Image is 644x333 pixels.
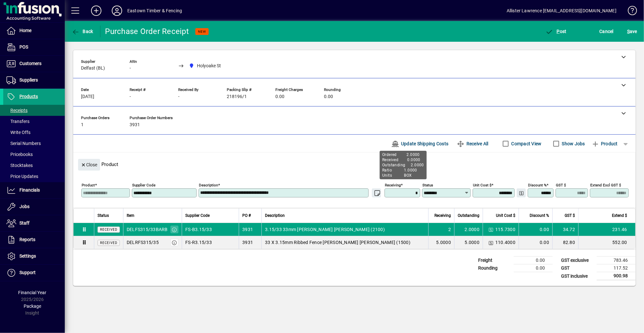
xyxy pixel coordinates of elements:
[130,122,140,128] span: 3931
[3,199,65,215] a: Jobs
[81,66,105,71] span: Delfast (BL)
[19,61,41,66] span: Customers
[3,149,65,160] a: Pricebooks
[132,183,155,187] mat-label: Supplier Code
[100,228,117,231] span: Received
[70,26,95,37] button: Back
[127,239,159,246] div: DELRFS315/35
[19,77,38,83] span: Suppliers
[187,62,224,70] span: Holyoake St
[239,236,261,249] td: 3931
[565,212,575,219] span: GST $
[507,6,616,16] div: Allister Lawrence [EMAIL_ADDRESS][DOMAIN_NAME]
[454,138,491,150] button: Receive All
[3,72,65,88] a: Suppliers
[185,212,210,219] span: Supplier Code
[434,212,451,219] span: Receiving
[552,236,578,249] td: 82.80
[3,248,65,264] a: Settings
[3,39,65,55] a: POS
[3,56,65,72] a: Customers
[198,29,206,34] span: NEW
[261,223,428,236] td: 3.15/33 33mm [PERSON_NAME] [PERSON_NAME] (2100)
[519,223,552,236] td: 0.00
[517,188,526,197] button: Change Price Levels
[6,163,33,168] span: Stocktakes
[19,270,36,275] span: Support
[486,225,495,234] button: Change Price Levels
[552,223,578,236] td: 34.72
[6,152,33,157] span: Pricebooks
[592,139,618,149] span: Product
[627,29,630,34] span: S
[81,160,98,170] span: Close
[436,239,451,246] span: 5.0000
[3,232,65,248] a: Reports
[6,141,41,146] span: Serial Numbers
[557,29,560,34] span: P
[546,29,567,34] span: ost
[98,212,109,219] span: Status
[78,159,100,171] button: Close
[19,253,36,259] span: Settings
[242,212,251,219] span: PO #
[19,94,38,99] span: Products
[81,94,94,99] span: [DATE]
[600,26,614,37] span: Cancel
[178,94,179,99] span: -
[3,265,65,281] a: Support
[519,236,552,249] td: 0.00
[528,183,546,187] mat-label: Discount %
[612,212,627,219] span: Extend $
[558,272,597,280] td: GST inclusive
[475,264,514,272] td: Rounding
[626,26,639,37] button: Save
[76,161,102,167] app-page-header-button: Close
[514,264,553,272] td: 0.00
[130,66,131,71] span: -
[19,204,29,209] span: Jobs
[199,183,218,187] mat-label: Description
[556,183,566,187] mat-label: GST $
[82,183,95,187] mat-label: Product
[457,139,488,149] span: Receive All
[588,138,621,150] button: Product
[6,108,28,113] span: Receipts
[389,138,451,150] button: Update Shipping Costs
[6,174,38,179] span: Price Updates
[623,1,636,22] a: Knowledge Base
[475,257,514,264] td: Freight
[598,26,615,37] button: Cancel
[239,223,261,236] td: 3931
[578,223,635,236] td: 231.46
[495,239,515,246] span: 110.4000
[227,94,247,99] span: 218196/1
[86,5,107,17] button: Add
[6,119,29,124] span: Transfers
[627,26,637,37] span: ave
[3,215,65,231] a: Staff
[3,182,65,198] a: Financials
[3,138,65,149] a: Serial Numbers
[578,236,635,249] td: 552.00
[182,223,239,236] td: FS-B3.15/33
[3,171,65,182] a: Price Updates
[265,212,285,219] span: Description
[558,264,597,272] td: GST
[127,212,134,219] span: Item
[530,212,549,219] span: Discount %
[458,212,479,219] span: Outstanding
[544,26,568,37] button: Post
[107,5,127,17] button: Profile
[6,130,30,135] span: Write Offs
[422,183,433,187] mat-label: Status
[392,139,449,149] span: Update Shipping Costs
[65,26,100,37] app-page-header-button: Back
[3,105,65,116] a: Receipts
[380,151,427,179] div: Ordered 2.0000 Received 0.0000 Outstanding 2.0000 Ratio 1.0000 Units BOX
[130,94,131,99] span: -
[73,152,636,172] div: Product
[454,223,483,236] td: 2.0000
[105,26,189,37] div: Purchase Order Receipt
[275,94,284,99] span: 0.00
